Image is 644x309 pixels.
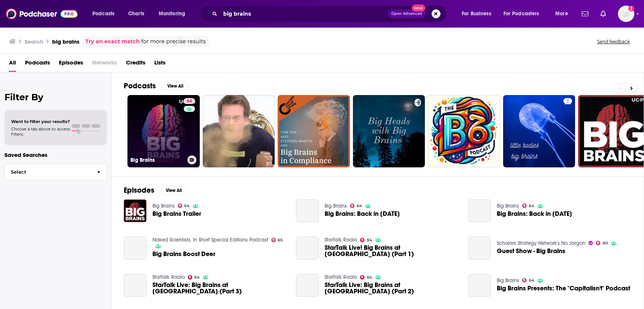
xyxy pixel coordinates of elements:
[124,81,189,91] a: PodcastsView All
[154,8,195,20] button: open menu
[6,7,78,21] a: Podchaser - Follow, Share and Rate Podcasts
[128,9,144,19] span: Charts
[468,237,491,259] a: Guest Show - Big Brains
[152,274,185,280] a: StarTalk Radio
[141,37,206,46] span: for more precise results
[550,8,577,20] button: open menu
[462,9,491,19] span: For Business
[499,8,550,20] button: open menu
[360,275,372,280] a: 94
[271,238,283,242] a: 65
[162,82,189,91] button: View All
[468,199,491,222] a: Big Brains: Back in 2019
[4,92,107,103] h2: Filter By
[152,211,201,217] a: Big Brains Trailer
[178,204,190,208] a: 64
[603,242,608,245] span: 60
[59,57,83,72] a: Episodes
[391,12,422,16] span: Open Advanced
[278,239,283,242] span: 65
[555,9,568,19] span: More
[497,240,585,246] a: Scholars Strategy Network's No Jargon
[127,95,200,167] a: 64Big Brains
[160,186,187,195] button: View All
[497,211,572,217] a: Big Brains: Back in 2019
[325,282,460,294] a: StarTalk Live: Big Brains at BAM (Part 2)
[596,241,608,245] a: 60
[325,203,347,209] a: Big Brains
[350,204,362,208] a: 64
[152,251,215,257] a: Big Brains Boost Deer
[92,9,114,19] span: Podcasts
[4,164,107,180] button: Select
[357,204,362,208] span: 64
[325,237,357,243] a: StarTalk Radio
[497,248,565,254] a: Guest Show - Big Brains
[296,274,319,297] a: StarTalk Live: Big Brains at BAM (Part 2)
[628,6,634,12] svg: Add a profile image
[618,6,634,22] button: Show profile menu
[597,7,609,20] a: Show notifications dropdown
[325,245,460,257] span: StarTalk Live! Big Brains at [GEOGRAPHIC_DATA] (Part 1)
[4,151,107,158] p: Saved Searches
[123,8,149,20] a: Charts
[25,38,43,45] h3: Search
[595,38,632,45] button: Send feedback
[388,9,426,18] button: Open AdvancedNew
[457,8,501,20] button: open menu
[124,186,154,195] h2: Episodes
[184,98,195,104] a: 64
[124,186,187,195] a: EpisodesView All
[325,245,460,257] a: StarTalk Live! Big Brains at BAM (Part 1)
[497,277,519,284] a: Big Brains
[497,211,572,217] span: Big Brains: Back in [DATE]
[152,282,287,294] span: StarTalk Live: Big Brains at [GEOGRAPHIC_DATA] (Part 3)
[325,211,400,217] a: Big Brains: Back in 2019
[5,170,91,174] span: Select
[503,95,575,167] a: 1
[124,199,146,222] img: Big Brains Trailer
[412,4,425,12] span: New
[325,282,460,294] span: StarTalk Live: Big Brains at [GEOGRAPHIC_DATA] (Part 2)
[325,211,400,217] span: Big Brains: Back in [DATE]
[529,204,534,208] span: 64
[11,126,70,137] span: Choose a tab above to access filters.
[154,57,165,72] a: Lists
[563,98,572,104] a: 1
[296,199,319,222] a: Big Brains: Back in 2019
[159,9,185,19] span: Monitoring
[296,237,319,259] a: StarTalk Live! Big Brains at BAM (Part 1)
[152,237,268,243] a: Naked Scientists, In Short Special Editions Podcast
[579,7,591,20] a: Show notifications dropdown
[187,98,192,105] span: 64
[194,276,200,279] span: 94
[220,8,388,20] input: Search podcasts, credits, & more...
[367,276,372,279] span: 94
[184,204,190,208] span: 64
[126,57,145,72] a: Credits
[325,274,357,280] a: StarTalk Radio
[85,37,140,46] a: Try an exact match
[468,274,491,297] a: Big Brains Presents: The "Capitalisn't" Podcast
[124,274,146,297] a: StarTalk Live: Big Brains at BAM (Part 3)
[92,57,117,72] span: Networks
[566,98,569,105] span: 1
[9,57,16,72] a: All
[360,238,372,242] a: 94
[52,38,79,45] h3: big brains
[207,5,454,22] div: Search podcasts, credits, & more...
[25,57,50,72] a: Podcasts
[522,278,534,283] a: 64
[497,285,630,291] a: Big Brains Presents: The "Capitalisn't" Podcast
[87,8,124,20] button: open menu
[529,279,534,282] span: 64
[367,239,372,242] span: 94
